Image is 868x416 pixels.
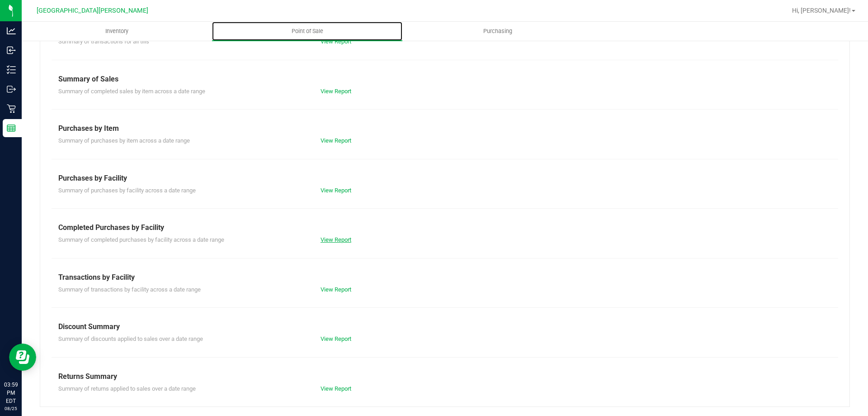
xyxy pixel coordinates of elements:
a: View Report [321,236,351,243]
span: Summary of completed sales by item across a date range [58,88,205,95]
iframe: Resource center [9,344,36,371]
div: Transactions by Facility [58,272,831,283]
div: Purchases by Facility [58,173,831,184]
p: 03:59 PM EDT [4,381,18,405]
inline-svg: Analytics [7,26,16,35]
a: View Report [321,137,351,144]
div: Completed Purchases by Facility [58,222,831,233]
inline-svg: Inventory [7,65,16,74]
div: Discount Summary [58,321,831,332]
p: 08/25 [4,405,18,412]
span: Inventory [93,27,141,35]
a: View Report [321,187,351,194]
div: Returns Summary [58,371,831,382]
span: Summary of purchases by facility across a date range [58,187,196,194]
a: View Report [321,335,351,342]
span: Summary of discounts applied to sales over a date range [58,335,203,342]
span: [GEOGRAPHIC_DATA][PERSON_NAME] [37,7,148,14]
inline-svg: Reports [7,124,16,133]
div: Purchases by Item [58,123,831,134]
a: View Report [321,385,351,392]
a: Point of Sale [212,22,402,41]
div: Summary of Sales [58,74,831,85]
a: View Report [321,286,351,293]
inline-svg: Retail [7,104,16,113]
a: Purchasing [402,22,593,41]
span: Hi, [PERSON_NAME]! [792,7,851,14]
a: View Report [321,88,351,95]
span: Summary of transactions by facility across a date range [58,286,201,293]
span: Point of Sale [279,27,335,35]
span: Summary of transactions for all tills [58,38,149,45]
a: View Report [321,38,351,45]
inline-svg: Inbound [7,46,16,55]
span: Summary of completed purchases by facility across a date range [58,236,224,243]
a: Inventory [22,22,212,41]
inline-svg: Outbound [7,85,16,94]
span: Purchasing [471,27,524,35]
span: Summary of returns applied to sales over a date range [58,385,196,392]
span: Summary of purchases by item across a date range [58,137,190,144]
